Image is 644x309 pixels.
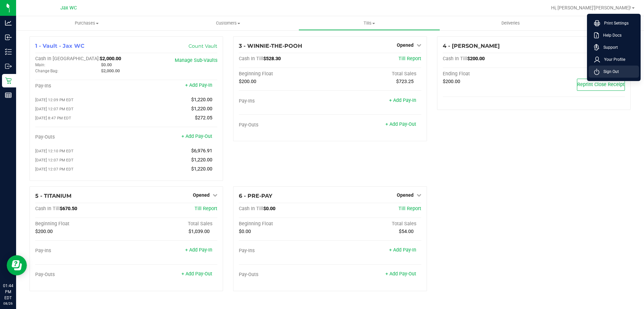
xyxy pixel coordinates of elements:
div: Pay-Outs [35,134,126,140]
span: $0.00 [263,206,275,211]
span: $200.00 [239,79,256,84]
span: $200.00 [443,79,460,84]
span: $723.25 [396,79,414,84]
a: + Add Pay-In [389,247,416,253]
span: [DATE] 8:47 PM EDT [35,116,71,120]
p: 01:44 PM EDT [3,283,13,301]
a: Help Docs [594,32,636,39]
div: Beginning Float [239,71,330,77]
a: + Add Pay-Out [385,121,416,127]
span: Tills [299,20,439,26]
span: $2,000.00 [101,68,120,73]
div: Beginning Float [35,221,126,227]
span: 1 - Vault - Jax WC [35,43,85,49]
div: Pay-Outs [239,122,330,128]
a: Deliveries [440,16,581,30]
div: Pay-Outs [239,272,330,278]
span: Cash In Till [239,56,263,62]
span: Cash In [GEOGRAPHIC_DATA]: [35,56,100,62]
a: Count Vault [189,43,217,49]
span: Your Profile [600,56,625,63]
div: Pay-Outs [35,272,126,278]
a: Purchases [16,16,157,30]
div: Pay-Ins [35,248,126,254]
span: $1,220.00 [191,106,212,112]
inline-svg: Analytics [5,20,12,26]
span: Jax WC [60,5,77,11]
a: Support [594,44,636,51]
span: Cash In Till [239,206,263,211]
span: Cash In Till [443,56,467,62]
a: + Add Pay-In [185,247,212,253]
a: + Add Pay-Out [385,271,416,277]
span: Change Bag: [35,69,58,73]
span: $1,220.00 [191,166,212,172]
span: Help Docs [599,32,622,39]
div: Pay-Ins [239,98,330,104]
button: Reprint Close Receipt [577,79,625,91]
iframe: Resource center [7,255,27,275]
inline-svg: Inventory [5,48,12,55]
span: Opened [397,192,414,198]
span: [DATE] 12:07 PM EDT [35,167,73,171]
inline-svg: Outbound [5,63,12,70]
span: $6,976.91 [191,148,212,154]
a: + Add Pay-Out [181,133,212,139]
div: Total Sales [330,71,421,77]
a: Till Report [398,56,421,62]
span: $54.00 [399,229,414,234]
span: Opened [193,192,210,198]
span: $2,000.00 [100,56,121,62]
a: Till Report [195,206,217,211]
span: [DATE] 12:07 PM EDT [35,158,73,162]
inline-svg: Reports [5,92,12,99]
span: Customers [158,20,298,26]
span: 3 - WINNIE-THE-POOH [239,43,302,49]
span: 5 - TITANIUM [35,193,71,199]
a: + Add Pay-In [185,82,212,88]
inline-svg: Retail [5,77,12,84]
span: [DATE] 12:10 PM EDT [35,149,73,153]
span: $0.00 [239,229,251,234]
div: Pay-Ins [35,83,126,89]
span: $0.00 [101,62,112,67]
span: $670.50 [60,206,77,211]
span: $272.05 [195,115,212,121]
a: Tills [299,16,440,30]
span: $528.30 [263,56,281,62]
p: 08/26 [3,301,13,306]
span: $1,220.00 [191,157,212,163]
a: + Add Pay-In [389,98,416,103]
span: $200.00 [467,56,485,62]
span: Opened [397,42,414,48]
span: 6 - PRE-PAY [239,193,272,199]
span: $1,039.00 [189,229,210,234]
span: Cash In Till [35,206,60,211]
span: $200.00 [35,229,53,234]
inline-svg: Inbound [5,34,12,41]
span: Main: [35,63,45,67]
span: 4 - [PERSON_NAME] [443,43,500,49]
div: Total Sales [126,221,218,227]
a: + Add Pay-Out [181,271,212,277]
a: Till Report [398,206,421,211]
a: Manage Sub-Vaults [175,57,217,63]
li: Sign Out [589,66,639,78]
span: [DATE] 12:07 PM EDT [35,107,73,111]
span: Purchases [16,20,157,26]
div: Total Sales [330,221,421,227]
span: [DATE] 12:09 PM EDT [35,98,73,102]
span: Print Settings [600,20,629,27]
div: Beginning Float [239,221,330,227]
span: Hi, [PERSON_NAME]'[PERSON_NAME]! [551,5,631,10]
span: Sign Out [599,68,619,75]
span: Reprint Close Receipt [577,82,625,87]
span: Support [599,44,618,51]
span: $1,220.00 [191,97,212,103]
a: Customers [157,16,299,30]
span: Deliveries [492,20,529,26]
div: Ending Float [443,71,534,77]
